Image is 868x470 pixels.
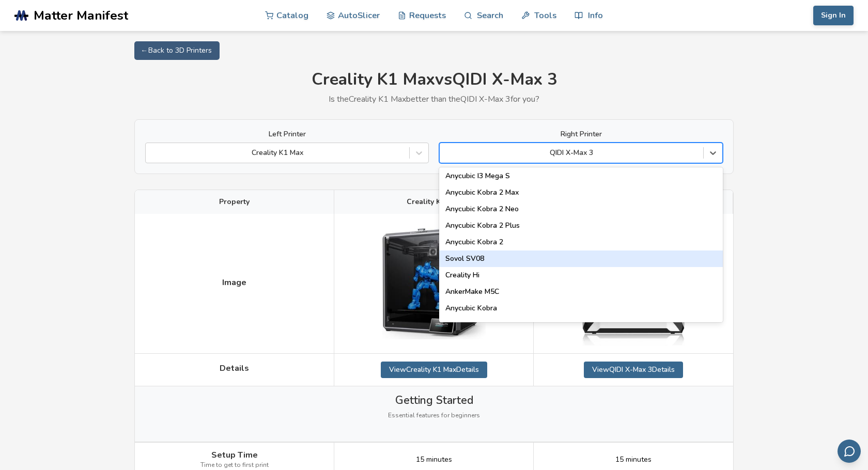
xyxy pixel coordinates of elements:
span: Matter Manifest [34,8,128,23]
h1: Creality K1 Max vs QIDI X-Max 3 [134,70,734,89]
span: Essential features for beginners [388,412,480,419]
a: ← Back to 3D Printers [134,41,220,60]
div: Anycubic Kobra 3 V2 [439,317,723,334]
div: Anycubic Kobra 2 Neo [439,201,723,217]
input: Creality K1 Max [151,149,153,157]
span: Getting Started [395,394,473,406]
label: Left Printer [145,130,429,138]
div: Anycubic Kobra 2 Max [439,184,723,201]
span: 15 minutes [416,456,452,464]
button: Sign In [813,6,854,25]
p: Is the Creality K1 Max better than the QIDI X-Max 3 for you? [134,95,734,104]
input: QIDI X-Max 3Sovol SV07AnkerMake M5Anycubic I3 MegaAnycubic I3 Mega SAnycubic Kobra 2 MaxAnycubic ... [445,149,447,157]
div: Anycubic Kobra 2 Plus [439,217,723,234]
a: ViewQIDI X-Max 3Details [584,362,683,378]
div: Sovol SV08 [439,250,723,267]
span: Creality K1 Max [407,198,461,206]
button: Send feedback via email [838,440,861,463]
div: Creality Hi [439,267,723,284]
div: Anycubic Kobra [439,300,723,317]
span: Image [222,278,246,287]
span: Property [219,198,250,206]
img: Creality K1 Max [382,228,486,339]
label: Right Printer [439,130,723,138]
div: Anycubic Kobra 2 [439,234,723,250]
span: Time to get to first print [200,462,269,469]
span: Details [220,364,249,373]
div: Anycubic I3 Mega S [439,168,723,184]
a: ViewCreality K1 MaxDetails [381,362,487,378]
div: AnkerMake M5C [439,284,723,300]
span: Setup Time [211,450,258,460]
span: 15 minutes [615,456,652,464]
